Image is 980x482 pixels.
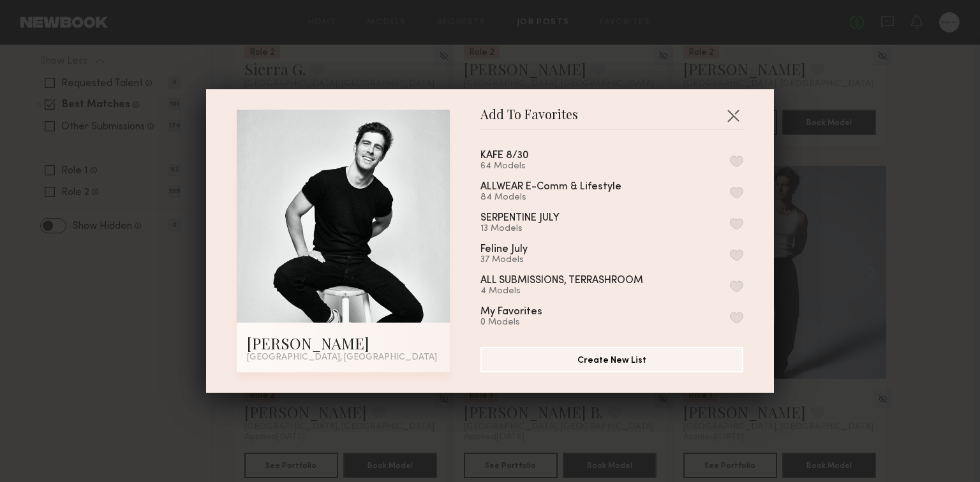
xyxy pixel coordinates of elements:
div: My Favorites [480,307,542,318]
div: KAFE 8/30 [480,150,528,161]
div: 37 Models [480,255,558,265]
div: Feline July [480,244,528,255]
div: 0 Models [480,318,573,328]
div: 84 Models [480,193,652,203]
div: SERPENTINE JULY [480,213,560,224]
div: [PERSON_NAME] [247,333,440,353]
div: 13 Models [480,224,590,234]
div: 4 Models [480,286,674,296]
button: Create New List [480,347,743,372]
div: [GEOGRAPHIC_DATA], [GEOGRAPHIC_DATA] [247,353,440,362]
div: ALL SUBMISSIONS, TERRASHROOM [480,275,643,286]
div: 64 Models [480,161,559,172]
span: Add To Favorites [480,110,578,129]
div: ALLWEAR E-Comm & Lifestyle [480,182,621,193]
button: Close [723,105,743,126]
